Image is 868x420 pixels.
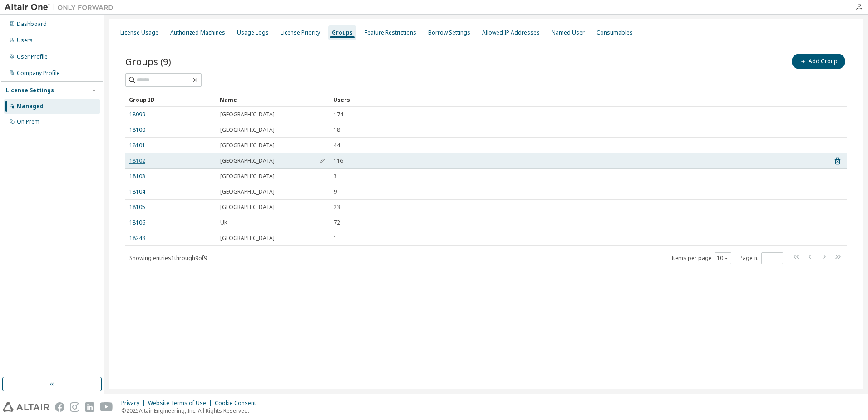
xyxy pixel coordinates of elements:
[129,173,145,180] a: 18103
[129,126,145,134] a: 18100
[334,204,340,211] span: 23
[428,29,470,36] div: Borrow Settings
[5,3,118,12] img: Altair One
[334,111,343,118] span: 174
[332,29,353,36] div: Groups
[129,204,145,211] a: 18105
[17,118,39,125] div: On Prem
[121,407,261,415] p: © 2025 Altair Engineering, Inc. All Rights Reserved.
[334,157,343,165] span: 116
[125,55,171,68] span: Groups (9)
[129,111,145,118] a: 18099
[148,400,215,407] div: Website Terms of Use
[220,235,275,242] span: [GEOGRAPHIC_DATA]
[129,235,145,242] a: 18248
[121,400,148,407] div: Privacy
[220,142,275,149] span: [GEOGRAPHIC_DATA]
[220,204,275,211] span: [GEOGRAPHIC_DATA]
[220,126,275,134] span: [GEOGRAPHIC_DATA]
[334,126,340,134] span: 18
[55,402,64,412] img: facebook.svg
[334,173,337,180] span: 3
[70,402,79,412] img: instagram.svg
[100,402,113,412] img: youtube.svg
[740,252,783,264] span: Page n.
[129,219,145,226] a: 18106
[333,92,822,107] div: Users
[671,252,731,264] span: Items per page
[220,219,227,226] span: UK
[120,29,158,36] div: License Usage
[129,157,145,165] a: 18102
[17,20,47,28] div: Dashboard
[717,255,729,262] button: 10
[3,402,49,412] img: altair_logo.svg
[220,92,326,107] div: Name
[552,29,585,36] div: Named User
[220,188,275,195] span: [GEOGRAPHIC_DATA]
[129,142,145,149] a: 18101
[281,29,320,36] div: License Priority
[334,188,337,195] span: 9
[17,37,33,44] div: Users
[6,87,54,94] div: License Settings
[365,29,416,36] div: Feature Restrictions
[220,157,275,165] span: [GEOGRAPHIC_DATA]
[129,254,207,262] span: Showing entries 1 through 9 of 9
[334,142,340,149] span: 44
[129,92,212,107] div: Group ID
[129,188,145,195] a: 18104
[792,54,845,69] button: Add Group
[597,29,633,36] div: Consumables
[17,70,60,77] div: Company Profile
[85,402,94,412] img: linkedin.svg
[220,173,275,180] span: [GEOGRAPHIC_DATA]
[482,29,540,36] div: Allowed IP Addresses
[334,235,337,242] span: 1
[215,400,261,407] div: Cookie Consent
[170,29,225,36] div: Authorized Machines
[334,219,340,226] span: 72
[220,111,275,118] span: [GEOGRAPHIC_DATA]
[17,103,44,110] div: Managed
[17,53,48,60] div: User Profile
[237,29,269,36] div: Usage Logs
